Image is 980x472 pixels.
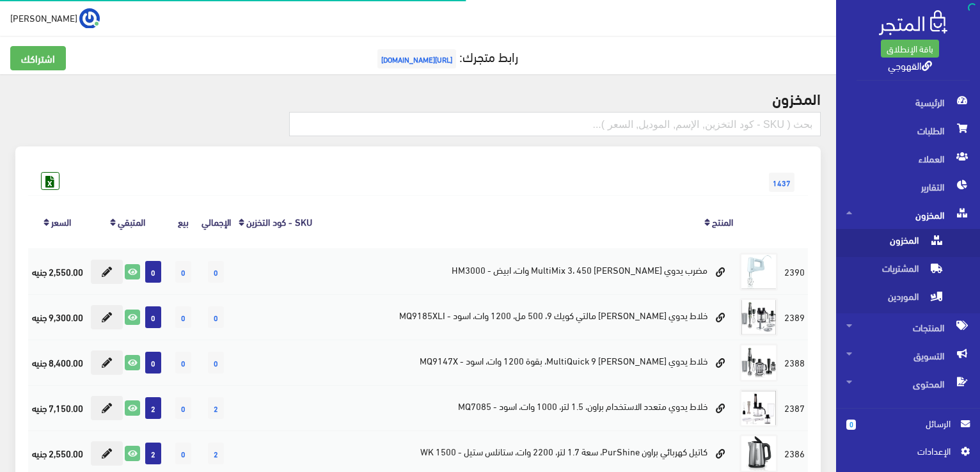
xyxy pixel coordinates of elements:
[846,257,944,285] span: المشتريات
[145,397,161,419] span: 2
[781,385,808,430] td: 2387
[879,10,947,35] img: .
[836,370,980,398] a: المحتوى
[175,443,191,464] span: 0
[10,46,66,70] a: اشتراكك
[175,352,191,374] span: 0
[846,88,970,116] span: الرئيسية
[881,40,939,58] a: باقة الإنطلاق
[846,342,970,370] span: التسويق
[316,385,737,430] td: خلاط يدوي متعدد الاستخدام براون، 1.5 لتر، 1000 وات، اسود - MQ7085
[846,285,944,313] span: الموردين
[316,294,737,340] td: خلاط يدوي [PERSON_NAME] مالتي كويك 9، 500 مل، 1200 وات، اسود - MQ9185XLI
[866,416,951,430] span: الرسائل
[781,294,808,340] td: 2389
[846,370,970,398] span: المحتوى
[28,249,87,295] td: 2,550.00 جنيه
[836,173,980,201] a: التقارير
[208,352,224,374] span: 0
[846,173,970,201] span: التقارير
[846,229,944,257] span: المخزون
[846,420,856,430] span: 0
[846,145,970,173] span: العملاء
[377,49,456,68] span: [URL][DOMAIN_NAME]
[145,443,161,464] span: 2
[846,416,970,444] a: 0 الرسائل
[739,253,778,291] img: mdrb-ydoy-braon-multimix-3-450-oat-abyd-hm3000.png
[246,212,312,230] a: SKU - كود التخزين
[836,201,980,229] a: المخزون
[781,340,808,385] td: 2388
[145,306,161,328] span: 0
[28,340,87,385] td: 8,400.00 جنيه
[168,195,198,248] th: بيع
[712,212,733,230] a: المنتج
[208,306,224,328] span: 0
[10,8,100,28] a: ... [PERSON_NAME]
[836,229,980,257] a: المخزون
[316,249,737,295] td: مضرب يدوي [PERSON_NAME] MultiMix 3، 450 وات، ابيض - HM3000
[175,306,191,328] span: 0
[28,294,87,340] td: 9,300.00 جنيه
[739,298,778,336] img: khlat-ydoy-braon-malty-koyk-9-500-ml-1200-oat-asod-mq9185xli.png
[836,145,980,173] a: العملاء
[836,285,980,313] a: الموردين
[118,212,145,230] a: المتبقي
[769,173,794,192] span: 1437
[836,116,980,145] a: الطلبات
[316,340,737,385] td: خلاط يدوي [PERSON_NAME] MultiQuick 9، بقوة 1200 وات، اسود - MQ9147X
[374,44,518,68] a: رابط متجرك:[URL][DOMAIN_NAME]
[145,352,161,374] span: 0
[198,195,234,248] th: اﻹجمالي
[781,249,808,295] td: 2390
[145,261,161,283] span: 0
[175,397,191,419] span: 0
[15,90,821,106] h2: المخزون
[846,444,970,464] a: اﻹعدادات
[836,88,980,116] a: الرئيسية
[846,116,970,145] span: الطلبات
[846,313,970,342] span: المنتجات
[175,261,191,283] span: 0
[739,343,778,382] img: khlat-ydoy-braon-multiquick-9-bko-1200-oat-asod-mq9147x.png
[79,8,100,29] img: ...
[28,385,87,430] td: 7,150.00 جنيه
[51,212,71,230] a: السعر
[857,444,950,458] span: اﻹعدادات
[10,10,77,26] span: [PERSON_NAME]
[739,389,778,427] img: khlat-ydoy-mtaadd-alastkhdam-braon-15-ltr-1000-oat-asod-mq7085.png
[836,313,980,342] a: المنتجات
[846,201,970,229] span: المخزون
[208,261,224,283] span: 0
[208,443,224,464] span: 2
[289,112,821,136] input: بحث ( SKU - كود التخزين, الإسم, الموديل, السعر )...
[836,257,980,285] a: المشتريات
[888,56,932,74] a: القهوجي
[208,397,224,419] span: 2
